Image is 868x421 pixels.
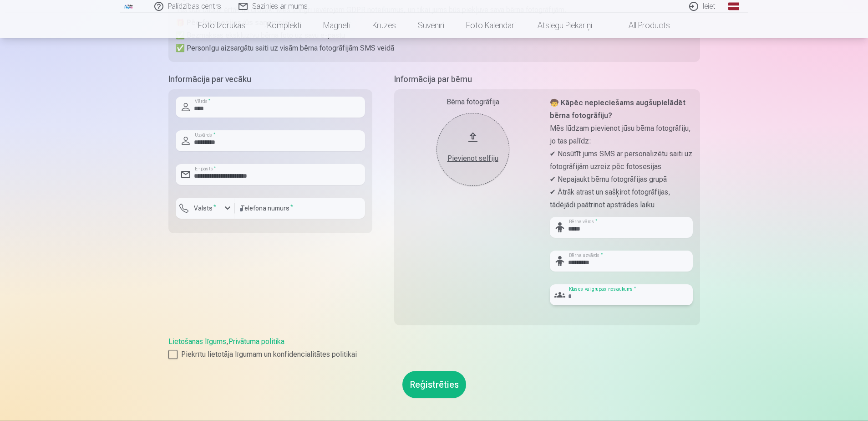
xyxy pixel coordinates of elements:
[168,336,700,360] div: ,
[603,13,681,38] a: All products
[168,337,226,346] a: Lietošanas līgums
[446,153,500,164] div: Pievienot selfiju
[176,42,693,55] p: ✅ Personīgu aizsargātu saiti uz visām bērna fotogrāfijām SMS veidā
[228,337,284,346] a: Privātuma politika
[176,198,235,219] button: Valsts*
[361,13,407,38] a: Krūzes
[550,98,685,120] strong: 🧒 Kāpēc nepieciešams augšupielādēt bērna fotogrāfiju?
[550,122,693,148] p: Mēs lūdzam pievienot jūsu bērna fotogrāfiju, jo tas palīdz:
[401,97,544,108] div: Bērna fotogrāfija
[550,148,693,173] p: ✔ Nosūtīt jums SMS ar personalizētu saiti uz fotogrāfijām uzreiz pēc fotosesijas
[550,186,693,211] p: ✔ Ātrāk atrast un sašķirot fotogrāfijas, tādējādi paātrinot apstrādes laiku
[394,73,700,86] h5: Informācija par bērnu
[312,13,361,38] a: Magnēti
[407,13,455,38] a: Suvenīri
[455,13,527,38] a: Foto kalendāri
[124,4,134,9] img: /fa1
[168,73,372,86] h5: Informācija par vecāku
[190,204,220,213] label: Valsts
[168,349,700,360] label: Piekrītu lietotāja līgumam un konfidencialitātes politikai
[256,13,312,38] a: Komplekti
[402,371,466,398] button: Reģistrēties
[437,113,509,186] button: Pievienot selfiju
[527,13,603,38] a: Atslēgu piekariņi
[187,13,256,38] a: Foto izdrukas
[550,173,693,186] p: ✔ Nepajaukt bērnu fotogrāfijas grupā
